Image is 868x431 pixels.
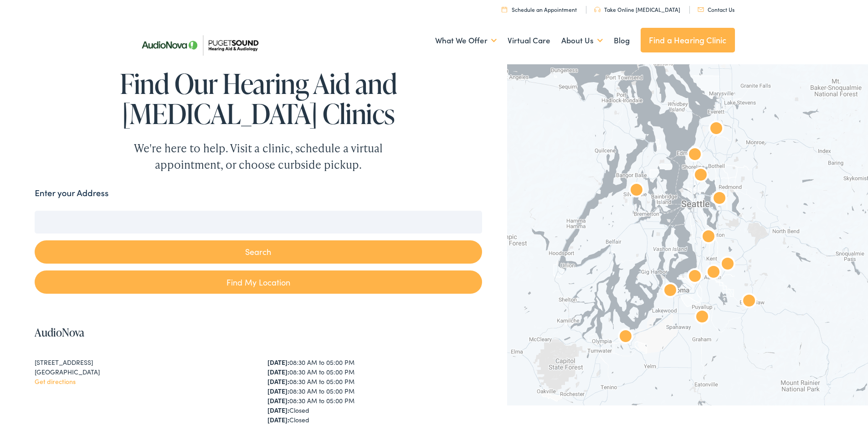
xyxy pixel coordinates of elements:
div: We're here to help. Visit a clinic, schedule a virtual appointment, or choose curbside pickup. [113,140,404,173]
div: [GEOGRAPHIC_DATA] [35,367,249,377]
strong: [DATE]: [267,367,289,376]
a: Contact Us [698,5,734,13]
div: AudioNova [626,180,647,202]
strong: [DATE]: [267,415,289,424]
label: Enter your Address [35,187,108,200]
div: AudioNova [659,280,681,302]
strong: [DATE]: [267,377,289,386]
div: AudioNova [709,188,730,210]
strong: [DATE]: [267,386,289,395]
a: About Us [561,24,603,57]
div: AudioNova [698,227,719,249]
div: AudioNova [703,262,724,284]
button: Search [35,240,482,264]
div: AudioNova [717,254,739,276]
div: Puget Sound Hearing Aid &#038; Audiology by AudioNova [705,119,727,140]
div: AudioNova [691,307,713,329]
strong: [DATE]: [267,405,289,415]
img: utility icon [502,6,507,12]
a: Get directions [35,377,76,386]
a: Find My Location [35,270,482,294]
div: AudioNova [738,291,760,313]
strong: [DATE]: [267,358,289,367]
strong: [DATE]: [267,396,289,405]
img: utility icon [594,7,601,12]
div: AudioNova [684,266,706,288]
img: utility icon [698,7,704,12]
a: Blog [614,24,630,57]
a: Take Online [MEDICAL_DATA] [594,5,680,13]
h1: Find Our Hearing Aid and [MEDICAL_DATA] Clinics [35,68,482,129]
div: [STREET_ADDRESS] [35,358,249,367]
div: 08:30 AM to 05:00 PM 08:30 AM to 05:00 PM 08:30 AM to 05:00 PM 08:30 AM to 05:00 PM 08:30 AM to 0... [267,358,482,425]
a: Virtual Care [508,24,550,57]
a: Schedule an Appointment [502,5,577,13]
a: AudioNova [35,325,84,340]
a: Find a Hearing Clinic [641,28,735,52]
div: AudioNova [615,327,637,348]
div: AudioNova [684,145,706,166]
a: What We Offer [435,24,497,57]
input: Enter your address or zip code [35,211,482,234]
div: AudioNova [690,165,712,187]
